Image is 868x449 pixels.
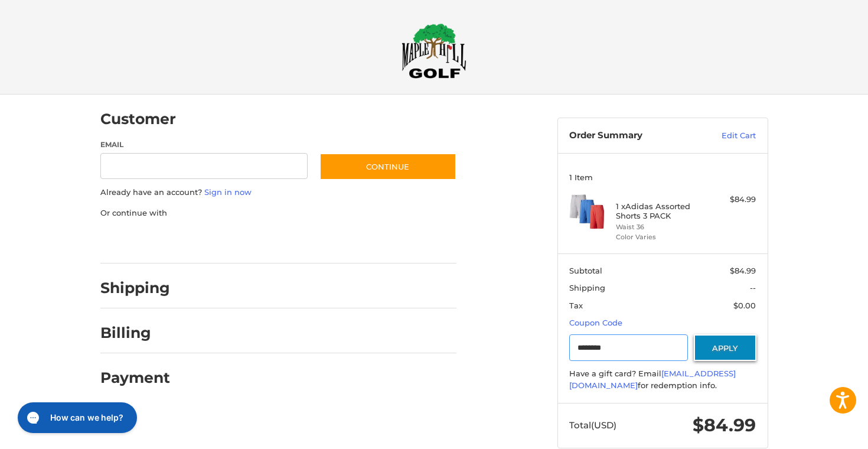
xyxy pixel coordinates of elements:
[96,230,185,252] iframe: PayPal-paypal
[569,130,696,142] h3: Order Summary
[100,187,456,199] p: Already have an account?
[771,417,868,449] iframe: Google Customer Reviews
[733,301,756,310] span: $0.00
[696,130,756,142] a: Edit Cart
[569,334,688,361] input: Gift Certificate or Coupon Code
[569,283,605,292] span: Shipping
[616,232,706,242] li: Color Varies
[100,324,169,342] h2: Billing
[100,110,176,128] h2: Customer
[100,207,456,219] p: Or continue with
[569,368,756,391] div: Have a gift card? Email for redemption info.
[569,369,736,390] a: [EMAIL_ADDRESS][DOMAIN_NAME]
[100,369,170,387] h2: Payment
[616,222,706,232] li: Waist 36
[569,301,583,310] span: Tax
[616,201,706,221] h4: 1 x Adidas Assorted Shorts 3 PACK
[709,194,756,206] div: $84.99
[12,398,141,437] iframe: Gorgias live chat messenger
[730,266,756,275] span: $84.99
[569,318,622,327] a: Coupon Code
[197,230,285,252] iframe: PayPal-paylater
[694,334,756,361] button: Apply
[693,414,756,436] span: $84.99
[296,230,385,252] iframe: PayPal-venmo
[569,173,756,182] h3: 1 Item
[100,279,170,297] h2: Shipping
[319,153,456,180] button: Continue
[402,23,466,79] img: Maple Hill Golf
[750,283,756,292] span: --
[204,187,252,197] a: Sign in now
[569,266,602,275] span: Subtotal
[569,419,616,431] span: Total (USD)
[100,139,308,150] label: Email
